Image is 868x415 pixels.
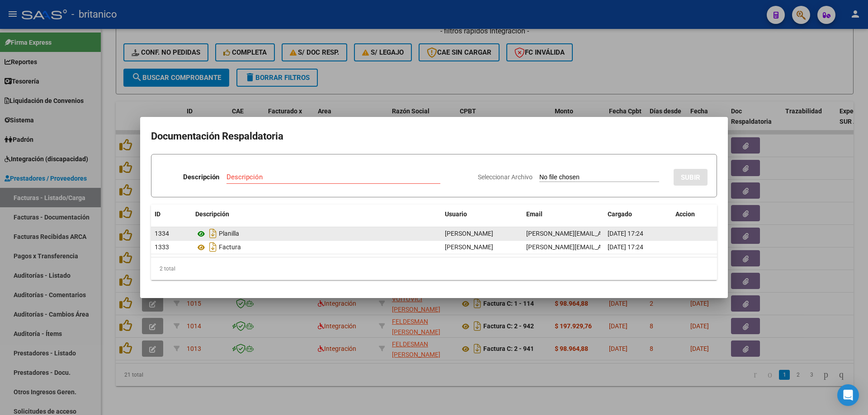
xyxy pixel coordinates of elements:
[445,210,467,218] span: Usuario
[672,205,717,224] datatable-header-cell: Accion
[155,210,160,218] span: ID
[183,172,219,182] p: Descripción
[207,226,219,241] i: Descargar documento
[192,205,441,224] datatable-header-cell: Descripción
[526,230,675,237] span: [PERSON_NAME][EMAIL_ADDRESS][DOMAIN_NAME]
[608,210,632,218] span: Cargado
[608,243,643,251] span: [DATE] 17:24
[445,243,493,251] span: [PERSON_NAME]
[151,128,717,145] h2: Documentación Respaldatoria
[441,205,523,224] datatable-header-cell: Usuario
[478,173,533,181] span: Seleccionar Archivo
[523,205,604,224] datatable-header-cell: Email
[155,243,169,251] span: 1333
[608,230,643,237] span: [DATE] 17:24
[837,384,859,406] div: Open Intercom Messenger
[195,240,438,254] div: Factura
[155,230,169,237] span: 1334
[604,205,672,224] datatable-header-cell: Cargado
[207,240,219,254] i: Descargar documento
[195,210,229,218] span: Descripción
[526,243,675,251] span: [PERSON_NAME][EMAIL_ADDRESS][DOMAIN_NAME]
[675,210,695,218] span: Accion
[526,210,542,218] span: Email
[674,169,708,186] button: SUBIR
[151,257,717,280] div: 2 total
[195,226,438,241] div: Planilla
[445,230,493,237] span: [PERSON_NAME]
[151,205,192,224] datatable-header-cell: ID
[681,173,700,182] span: SUBIR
